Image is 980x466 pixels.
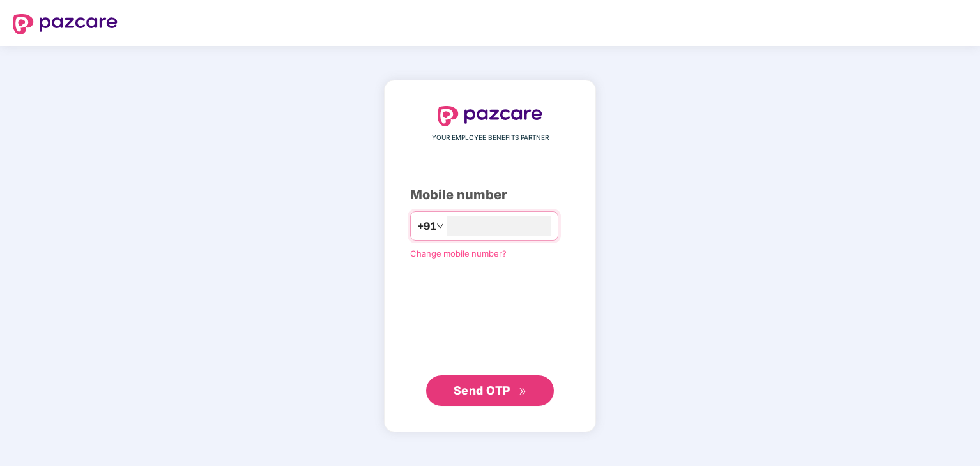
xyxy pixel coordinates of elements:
[410,248,507,259] a: Change mobile number?
[426,375,554,406] button: Send OTPdouble-right
[432,133,549,143] span: YOUR EMPLOYEE BENEFITS PARTNER
[417,218,436,234] span: +91
[519,387,527,396] span: double-right
[436,222,444,230] span: down
[13,14,118,34] img: logo
[410,185,570,205] div: Mobile number
[438,106,542,126] img: logo
[454,384,510,397] span: Send OTP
